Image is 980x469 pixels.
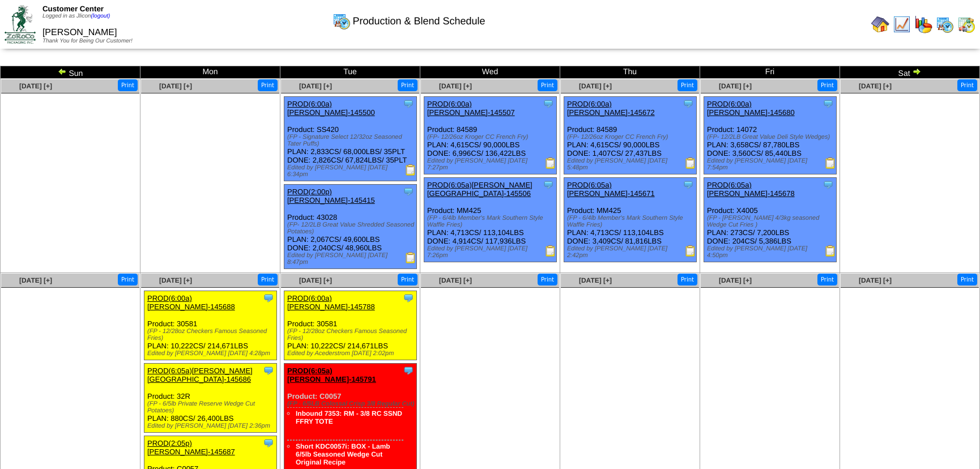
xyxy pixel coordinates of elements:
div: (FP - Signature Select 12/32oz Seasoned Tater Puffs) [287,134,416,147]
a: PROD(6:00a)[PERSON_NAME]-145672 [567,100,655,117]
img: Production Report [685,157,696,169]
img: Tooltip [823,179,834,190]
span: Thank You for Being Our Customer! [42,38,133,44]
div: (FP - 6/4lb Member's Mark Southern Style Waffle Fries) [427,215,556,228]
a: Inbound 7353: RM - 3/8 RC SSND FFRY TOTE [296,410,402,425]
a: PROD(2:05p)[PERSON_NAME]-145687 [147,439,235,456]
img: Tooltip [403,292,414,304]
img: graph.gif [914,15,932,33]
button: Print [538,79,557,91]
span: [DATE] [+] [719,82,752,90]
img: calendarprod.gif [333,12,351,30]
a: [DATE] [+] [579,276,612,284]
td: Sun [1,66,140,79]
img: Tooltip [823,98,834,109]
a: [DATE] [+] [579,82,612,90]
img: Production Report [545,245,556,257]
a: [DATE] [+] [439,276,472,284]
button: Print [398,274,417,285]
a: PROD(6:00a)[PERSON_NAME]-145788 [287,294,375,311]
a: Short KDC0057i: BOX - Lamb 6/5lb Seasoned Wedge Cut Original Recipe [296,442,390,466]
span: [DATE] [+] [19,276,52,284]
div: Product: 32R PLAN: 880CS / 26,400LBS [144,364,277,433]
img: line_graph.gif [893,15,911,33]
a: PROD(6:05a)[PERSON_NAME]-145791 [287,366,376,383]
div: Product: X4005 PLAN: 273CS / 7,200LBS DONE: 204CS / 5,386LBS [704,178,837,262]
div: Edited by [PERSON_NAME] [DATE] 4:50pm [707,245,836,259]
img: arrowleft.gif [58,67,67,76]
div: (FP - 12/28oz Checkers Famous Seasoned Fries) [287,328,416,342]
a: PROD(2:00p)[PERSON_NAME]-145415 [287,187,375,204]
div: Product: 30581 PLAN: 10,222CS / 214,671LBS [144,291,277,360]
a: [DATE] [+] [299,82,332,90]
div: (FP- 12/26oz Kroger CC French Fry) [427,134,556,140]
a: [DATE] [+] [859,276,892,284]
img: Production Report [825,245,836,257]
div: Edited by [PERSON_NAME] [DATE] 7:54pm [707,157,836,171]
div: (FP - 6/5LB Colossal Crisp 3/8 Regular Cut) [287,400,416,407]
a: PROD(6:05a)[PERSON_NAME]-145671 [567,181,655,198]
button: Print [957,274,977,285]
img: Tooltip [263,365,274,376]
button: Print [678,79,697,91]
div: (FP- 12/2LB Great Value Deli Style Wedges) [707,134,836,140]
img: Tooltip [403,98,414,109]
span: Logged in as Jlicon [42,13,110,19]
div: Edited by [PERSON_NAME] [DATE] 4:28pm [147,350,276,357]
td: Tue [280,66,420,79]
div: Edited by [PERSON_NAME] [DATE] 7:27pm [427,157,556,171]
span: [DATE] [+] [439,82,472,90]
div: Edited by [PERSON_NAME] [DATE] 2:42pm [567,245,696,259]
img: home.gif [871,15,889,33]
img: arrowright.gif [912,67,921,76]
img: Tooltip [263,437,274,449]
div: Edited by [PERSON_NAME] [DATE] 7:26pm [427,245,556,259]
td: Thu [560,66,700,79]
a: [DATE] [+] [719,276,752,284]
a: [DATE] [+] [19,82,52,90]
button: Print [258,79,278,91]
div: Edited by [PERSON_NAME] [DATE] 6:34pm [287,164,416,178]
span: [DATE] [+] [299,276,332,284]
div: Product: SS420 PLAN: 2,833CS / 68,000LBS / 35PLT DONE: 2,826CS / 67,824LBS / 35PLT [284,97,417,181]
img: Tooltip [543,179,554,190]
div: Product: 43028 PLAN: 2,067CS / 49,600LBS DONE: 2,040CS / 48,960LBS [284,185,417,269]
img: Tooltip [683,98,694,109]
a: (logout) [91,13,110,19]
div: Edited by [PERSON_NAME] [DATE] 8:47pm [287,252,416,266]
div: Edited by [PERSON_NAME] [DATE] 5:48pm [567,157,696,171]
div: Product: MM425 PLAN: 4,713CS / 113,104LBS DONE: 4,914CS / 117,936LBS [424,178,557,262]
a: [DATE] [+] [859,82,892,90]
div: (FP- 12/26oz Kroger CC French Fry) [567,134,696,140]
div: Edited by Acederstrom [DATE] 2:02pm [287,350,416,357]
button: Print [398,79,417,91]
img: Tooltip [403,186,414,197]
a: PROD(6:05a)[PERSON_NAME]-145678 [707,181,795,198]
div: (FP - 6/5lb Private Reserve Wedge Cut Potatoes) [147,400,276,414]
img: Tooltip [683,179,694,190]
a: [DATE] [+] [159,82,192,90]
span: Customer Center [42,5,104,13]
div: Product: 30581 PLAN: 10,222CS / 214,671LBS [284,291,417,360]
button: Print [118,79,138,91]
td: Mon [140,66,280,79]
img: Tooltip [263,292,274,304]
img: Tooltip [543,98,554,109]
span: [DATE] [+] [159,276,192,284]
a: PROD(6:00a)[PERSON_NAME]-145688 [147,294,235,311]
img: calendarprod.gif [936,15,954,33]
div: Product: 14072 PLAN: 3,658CS / 87,780LBS DONE: 3,560CS / 85,440LBS [704,97,837,174]
img: Production Report [405,252,416,263]
button: Print [258,274,278,285]
img: Production Report [685,245,696,257]
td: Wed [420,66,560,79]
img: ZoRoCo_Logo(Green%26Foil)%20jpg.webp [5,5,36,43]
span: [PERSON_NAME] [42,28,117,37]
